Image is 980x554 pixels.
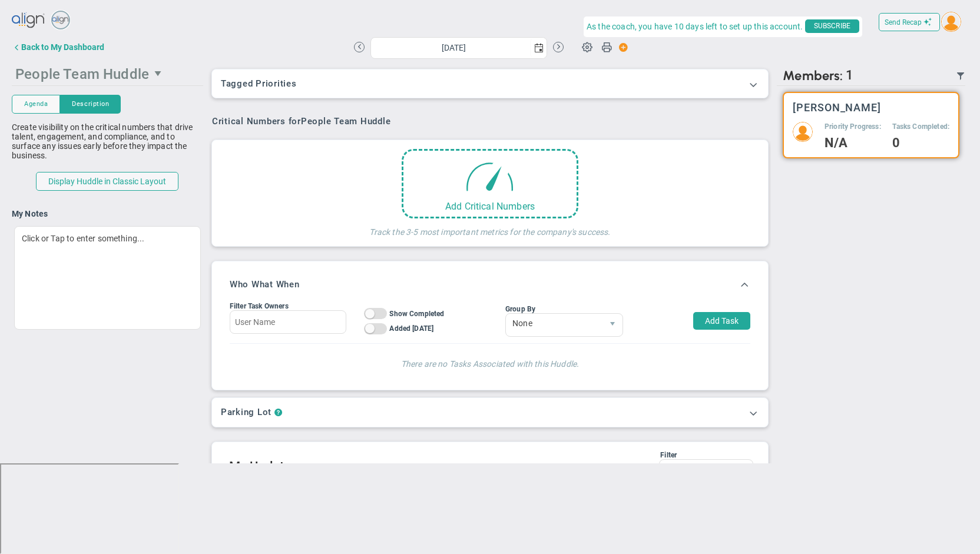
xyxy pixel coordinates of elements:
[72,99,109,109] span: Description
[846,68,853,84] span: 1
[12,122,193,160] span: Create visibility on the critical numbers that drive talent, engagement, and compliance, and to s...
[403,201,577,212] div: Add Critical Numbers
[12,35,104,59] button: Back to My Dashboard
[587,19,803,34] span: As the coach, you have 10 days left to set up this account.
[576,35,598,58] span: Huddle Settings
[805,19,859,33] span: SUBSCRIBE
[660,460,753,481] input: Filter by section
[369,218,610,237] h4: Track the 3-5 most important metrics for the company's success.
[36,172,178,191] button: Display Huddle in Classic Layout
[825,138,881,148] h4: N/A
[14,226,201,330] div: Click or Tap to enter something...
[212,116,394,127] div: Critical Numbers for
[389,310,444,318] span: Show Completed
[793,122,813,142] img: 208476.Person.photo
[506,314,602,334] span: None
[60,95,121,114] button: Description
[12,208,203,219] h4: My Notes
[505,305,623,313] div: Group By
[229,451,677,459] div: Filter
[892,122,949,132] h5: Tasks Completed:
[389,324,433,333] span: Added [DATE]
[12,9,46,32] img: align-logo.svg
[530,38,547,58] span: select
[221,78,759,89] h3: Tagged Priorities
[229,459,753,476] h2: My Updates
[241,356,739,369] h4: There are no Tasks Associated with this Huddle.
[956,71,965,81] span: Filter Updated Members
[221,407,272,418] h3: Parking Lot
[879,13,940,31] button: Send Recap
[892,138,949,148] h4: 0
[21,42,104,52] div: Back to My Dashboard
[783,68,843,84] span: Members:
[941,12,961,32] img: 208476.Person.photo
[613,39,628,55] span: Action Button
[885,18,922,26] span: Send Recap
[230,302,346,310] div: Filter Task Owners
[230,310,346,334] input: User Name
[793,102,881,113] h3: [PERSON_NAME]
[149,64,169,84] span: select
[24,99,48,109] span: Agenda
[825,122,881,132] h5: Priority Progress:
[301,116,391,127] span: People Team Huddle
[602,314,623,336] span: select
[12,95,60,114] button: Agenda
[693,312,750,330] button: Add Task
[15,66,149,82] span: People Team Huddle
[230,279,300,290] h3: Who What When
[601,41,612,58] span: Print Huddle
[634,463,648,477] span: Print My Huddle Updates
